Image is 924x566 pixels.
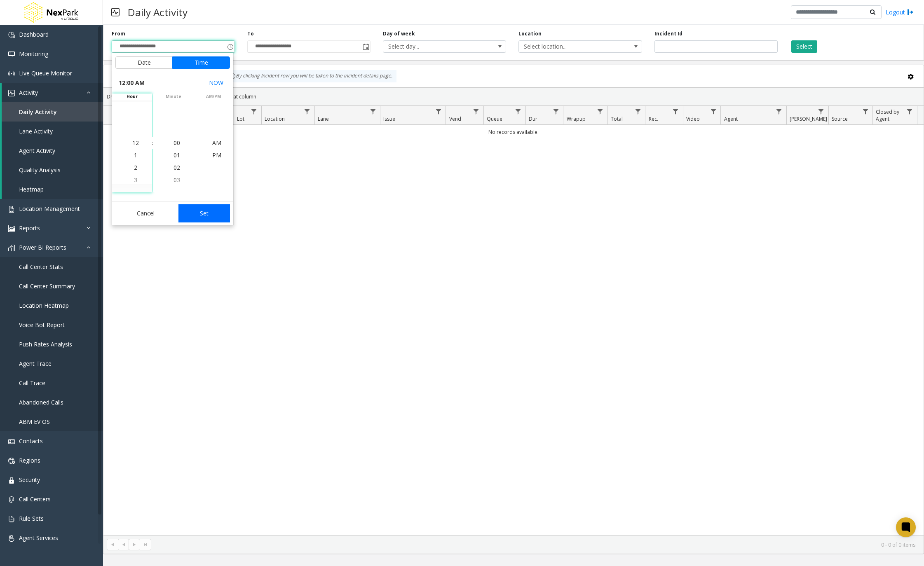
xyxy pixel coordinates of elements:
a: Dur Filter Menu [550,106,561,117]
a: Logout [886,8,914,16]
img: 'icon' [8,206,15,213]
a: Total Filter Menu [632,106,643,117]
span: AM/PM [193,94,233,100]
span: Vend [449,115,461,122]
a: Location Filter Menu [302,106,313,117]
span: hour [112,94,152,100]
span: Select day... [383,41,481,52]
a: Vend Filter Menu [471,106,482,117]
img: logout [907,8,914,16]
span: 2 [134,164,137,171]
span: Lane Activity [19,127,53,135]
span: Lot [237,115,244,122]
span: Total [611,115,623,122]
span: Dur [529,115,537,122]
img: 'icon' [8,496,15,503]
button: Set [178,204,230,222]
button: Select [791,40,817,53]
span: Queue [487,115,502,122]
span: 12:00 AM [119,77,145,89]
span: 3 [134,176,137,184]
span: Heatmap [19,185,44,193]
span: Agent [724,115,738,122]
div: Drag a column header and drop it here to group by that column [103,89,924,104]
span: Location [265,115,285,122]
button: Cancel [115,204,176,222]
span: Call Center Summary [19,282,75,290]
img: 'icon' [8,51,15,58]
span: AM [212,139,221,147]
span: Quality Analysis [19,166,61,174]
div: Data table [103,106,924,535]
img: 'icon' [8,245,15,251]
span: PM [212,151,221,159]
a: Activity [2,83,103,102]
span: Closed by Agent [876,108,899,122]
img: 'icon' [8,516,15,522]
div: By clicking Incident row you will be taken to the incident details page. [225,70,396,82]
span: Agent Services [19,534,58,542]
span: Source [832,115,848,122]
span: Call Center Stats [19,263,63,271]
img: 'icon' [8,32,15,38]
a: Quality Analysis [2,160,103,180]
label: Location [518,30,542,37]
a: Queue Filter Menu [513,106,524,117]
span: 00 [174,139,180,147]
span: Agent Trace [19,360,52,367]
kendo-pager-info: 0 - 0 of 0 items [156,541,915,548]
button: Time tab [172,56,230,69]
a: Heatmap [2,180,103,199]
span: Video [686,115,700,122]
span: Activity [19,89,38,96]
a: Agent Activity [2,141,103,160]
img: 'icon' [8,477,15,484]
a: Lot Filter Menu [249,106,260,117]
a: Agent Filter Menu [773,106,784,117]
span: Wrapup [567,115,586,122]
span: Call Trace [19,379,45,387]
a: Video Filter Menu [708,106,719,117]
span: 01 [174,151,180,159]
span: minute [153,94,193,100]
span: Select location... [519,41,617,52]
span: Location Heatmap [19,302,69,309]
span: Issue [383,115,395,122]
label: From [112,30,125,37]
span: Rule Sets [19,515,44,522]
span: Abandoned Calls [19,398,63,406]
span: [PERSON_NAME] [790,115,827,122]
img: 'icon' [8,70,15,77]
div: : [152,139,153,147]
img: pageIcon [111,2,120,22]
span: Toggle popup [361,41,370,52]
td: No records available. [103,125,924,139]
h3: Daily Activity [124,2,192,22]
a: Closed by Agent Filter Menu [904,106,915,117]
span: Regions [19,456,40,464]
span: Daily Activity [19,108,57,116]
a: Rec. Filter Menu [670,106,681,117]
button: Date tab [115,56,173,69]
span: Call Centers [19,495,51,503]
span: 1 [134,151,137,159]
a: Lane Filter Menu [367,106,378,117]
label: To [247,30,254,37]
span: Monitoring [19,50,48,58]
img: 'icon' [8,458,15,464]
span: Dashboard [19,30,49,38]
span: Location Management [19,205,80,213]
img: 'icon' [8,225,15,232]
span: Power BI Reports [19,243,66,251]
span: ABM EV OS [19,418,50,426]
a: Source Filter Menu [860,106,871,117]
a: Daily Activity [2,102,103,122]
span: 03 [174,176,180,184]
span: Push Rates Analysis [19,340,72,348]
span: Security [19,476,40,484]
span: 12 [132,139,139,147]
img: 'icon' [8,535,15,542]
span: Rec. [649,115,658,122]
span: Agent Activity [19,147,55,154]
label: Day of week [383,30,415,37]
